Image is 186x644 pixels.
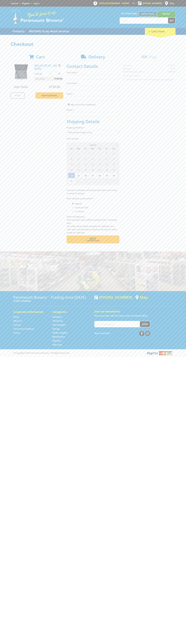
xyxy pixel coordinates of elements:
input: Please select who will pick up the order. [72,203,74,204]
input: Please enter your first name. [67,75,119,79]
span: 1 [75,178,82,184]
span: 28 [96,173,103,178]
span: 2 [110,151,117,156]
span: 13 [89,162,96,167]
h5: Categories [53,310,86,314]
span: 12 [82,162,89,167]
span: 2 [82,178,89,184]
span: Sa [110,147,117,150]
span: 15 [103,162,110,167]
span: 5 [82,156,89,161]
span: 16 [110,162,117,167]
a: DRILL BIT SET 9PC - 3MT METRIC [34,64,57,70]
span: Sub Total [14,85,28,89]
input: Search [120,18,168,23]
span: Confirm order [72,240,114,242]
a: Go to the Contact page [13,323,21,326]
label: Sign up for the newsletter [71,103,96,106]
a: Mount [PERSON_NAME] [157,11,175,21]
input: Please enter your last name. [67,85,119,90]
span: 27 [89,173,96,178]
span: 3 [68,156,75,161]
a: Go to the Hardware page [53,316,62,318]
label: Email [67,92,119,95]
input: Your email address [95,321,140,327]
span: 22 [103,167,110,173]
a: Go to the BROWNS Scrap Metal Services page [27,28,71,35]
select: Please select a shipping method. [67,130,119,135]
span: 6 [89,156,96,161]
h2: Shipping Details [67,119,119,124]
label: Who will pick up the order? [67,197,119,200]
span: 4 [75,156,82,161]
span: 25 [75,173,82,178]
a: Remove from cart [59,64,60,67]
input: Please select who will pick up the order. [72,210,74,212]
input: Please select who will pick up the order. [72,207,74,208]
span: 10 [68,162,75,167]
span: Tu [82,147,89,150]
button: Next Confirm order [67,235,119,243]
label: Myself [74,201,82,206]
span: 8 [103,156,110,161]
span: 23 [110,167,117,173]
a: Go to the Contact page [11,2,18,5]
em: Paramount Browns will contact you when your order is ready for pickup [67,189,117,195]
div: Stay Connected [94,330,150,336]
span: 7 [96,156,103,161]
input: Please enter your email address. [67,96,119,101]
span: [DATE] [90,144,96,146]
span: 19 [82,167,89,173]
span: 28 [75,151,82,156]
a: Go to the About Us page [13,319,22,322]
span: 24 [68,173,75,178]
img: DRILL BIT SET 9PC - 3MT METRIC [13,64,29,80]
h3: Paramount Browns' - Trading since [DATE] [13,295,92,299]
span: 1 [103,151,110,156]
p: $159.00 [34,72,49,75]
span: Fr [103,147,110,150]
a: Log in [34,2,39,5]
span: Th [96,147,103,150]
a: Go to the registration page [22,2,30,5]
span: 6 [110,178,117,184]
a: Go to the Skip Bins page [53,339,61,342]
a: Go to the Products page [11,28,26,35]
span: 30 [110,173,117,178]
span: Set your store [120,11,139,16]
a: Gepps Cross [139,11,157,16]
h1: Checkout [11,41,175,47]
span: 20 [89,167,96,173]
span: 18 [75,167,82,173]
span: 30 [89,151,96,156]
a: Go to the Machinery page [53,319,63,322]
em: Photo ID Required. Non-preorder items will be available after 5 working days Pre-order items will... [67,215,117,234]
span: 14 [96,162,103,167]
span: 5 [103,178,110,184]
span: 8:00am - 5:00pm [112,2,129,5]
a: Go to the Storage page [53,327,60,330]
span: $159.00 [54,77,62,81]
span: 11 [75,162,82,167]
img: Paramount Browns' [11,9,64,24]
span: Mo [75,147,82,150]
span: 27 [68,151,75,156]
button: Go [168,18,175,23]
label: Someone Else [74,205,89,210]
span: Next [90,237,96,240]
a: Go to the Terms and Conditions page [13,327,34,330]
div: [PHONE_NUMBER] [94,295,132,299]
span: 17 [68,167,75,173]
span: OPEN [DATE] [99,2,129,5]
a: Go to the Gift Cards page [53,343,62,346]
a: Go to the Privacy page [13,331,20,334]
span: Su [68,147,75,150]
div: ® Copyright 2025 Paramount Browns'. All Rights Reserved. [11,351,175,356]
span: $159.00 [49,85,60,89]
label: Last name [67,81,119,85]
a: Go to the Home page [13,316,19,318]
button: Join [140,321,150,327]
label: Pick Up Date [67,137,119,140]
span: 31 [96,151,103,156]
a: Go to the Steel Supplies page [53,323,66,326]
